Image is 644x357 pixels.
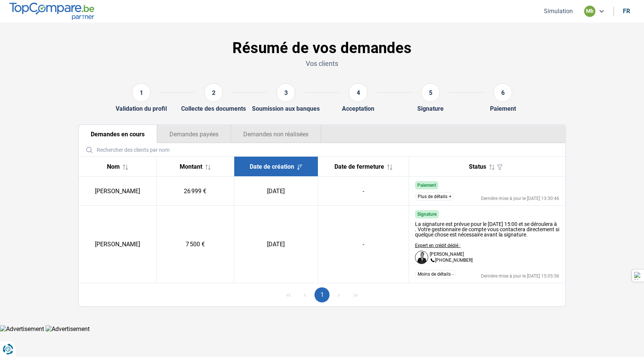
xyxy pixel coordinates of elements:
div: 3 [276,83,295,102]
p: Vos clients [78,59,566,68]
div: 4 [349,83,368,102]
td: [DATE] [234,206,318,283]
h1: Résumé de vos demandes [78,39,566,57]
div: mb [584,6,595,17]
td: 26 999 € [156,177,234,206]
img: TopCompare.be [9,3,94,20]
td: - [318,177,409,206]
button: Next Page [331,287,346,302]
input: Rechercher des clients par nom [82,143,562,156]
p: Expert en crédit dédié : [415,243,473,248]
div: Signature [417,105,444,112]
button: Plus de détails [415,192,454,201]
td: [DATE] [234,177,318,206]
td: [PERSON_NAME] [79,206,156,283]
button: Demandes en cours [79,125,157,143]
button: Demandes payées [157,125,231,143]
span: Paiement [417,183,436,188]
p: [PERSON_NAME] [430,252,464,256]
img: +3228860076 [430,258,435,263]
span: Nom [107,163,120,170]
button: First Page [281,287,296,302]
button: Moins de détails [415,270,456,278]
td: - [318,206,409,283]
div: 2 [204,83,223,102]
div: 1 [132,83,151,102]
div: Soumission aux banques [252,105,320,112]
span: Date de fermeture [334,163,384,170]
button: Demandes non réalisées [231,125,321,143]
img: Dafina Haziri [415,251,428,264]
button: Last Page [348,287,363,302]
div: Collecte des documents [181,105,246,112]
div: Dernière mise à jour le [DATE] 13:30:46 [481,196,559,201]
div: Validation du profil [116,105,167,112]
p: [PHONE_NUMBER] [430,258,473,263]
span: Signature [417,212,436,217]
div: Dernière mise à jour le [DATE] 15:05:56 [481,274,559,278]
div: 5 [421,83,440,102]
span: Date de création [250,163,294,170]
div: fr [623,8,630,15]
div: Acceptation [342,105,374,112]
span: Montant [180,163,202,170]
button: Page 1 [314,287,330,302]
button: Simulation [542,7,575,15]
button: Previous Page [298,287,313,302]
span: Status [469,163,486,170]
div: La signature est prévue pour le [DATE] 15:00 et se déroulera à . Votre gestionnaire de compte vou... [415,221,560,237]
img: Advertisement [46,325,90,333]
td: [PERSON_NAME] [79,177,156,206]
div: Paiement [490,105,516,112]
div: 6 [493,83,512,102]
td: 7 500 € [156,206,234,283]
